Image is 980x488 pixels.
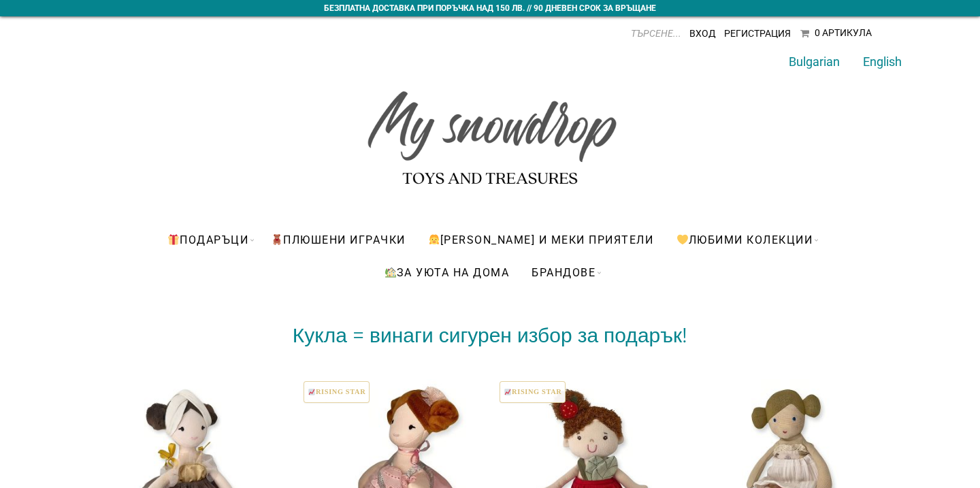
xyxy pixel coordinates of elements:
a: Подаръци [157,223,259,256]
a: Bulgarian [789,54,840,69]
img: 🎁 [168,234,179,245]
img: 💛 [677,234,688,245]
img: 🏡 [385,267,396,278]
a: ПЛЮШЕНИ ИГРАЧКИ [261,223,416,256]
a: БРАНДОВЕ [521,256,606,289]
h2: Кукла = винаги сигурен избор за подарък! [105,326,875,345]
img: My snowdrop [361,67,619,196]
input: ТЪРСЕНЕ... [579,23,681,44]
a: English [863,54,902,69]
a: [PERSON_NAME] и меки приятели [418,223,664,256]
img: 👧 [429,234,440,245]
a: 0 Артикула [800,29,872,38]
img: 🧸 [272,234,282,245]
a: Любими Колекции [666,223,823,256]
a: За уюта на дома [374,256,520,289]
a: Вход Регистрация [689,28,791,39]
div: 0 Артикула [815,27,872,38]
